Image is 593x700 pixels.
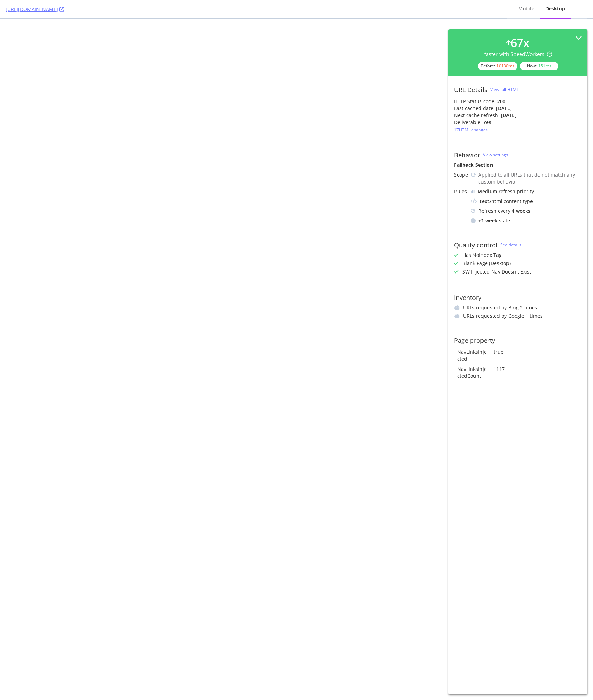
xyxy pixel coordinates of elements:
div: Last cached date: [454,105,495,112]
div: Before: [478,62,517,70]
div: Mobile [518,5,534,12]
img: j32suk7ufU7viAAAAAElFTkSuQmCC [471,190,475,193]
div: Fallback Section [454,162,582,169]
div: Medium [478,188,497,195]
div: HTTP Status code: [454,98,582,105]
div: [DATE] [501,112,517,119]
div: 1117 [491,364,582,381]
div: Has NoIndex Tag [462,252,502,259]
button: View full HTML [490,84,519,95]
div: Page property [454,336,495,344]
div: Desktop [545,5,565,12]
div: NavLinksInjected [454,347,491,364]
div: Quality control [454,241,497,249]
div: SW Injected Nav Doesn't Exist [462,268,531,275]
li: URLs requested by Bing 2 times [454,304,582,311]
div: stale [471,217,582,224]
strong: 200 [497,98,505,105]
div: true [491,347,582,364]
a: View settings [483,152,508,158]
div: View full HTML [490,87,519,92]
div: URL Details [454,86,487,93]
div: Applied to all URLs that do not match any custom behavior. [478,171,582,185]
div: content type [471,198,582,205]
div: Refresh every [471,207,582,214]
div: Blank Page (Desktop) [462,260,511,267]
div: 151 ms [538,63,551,69]
div: 17 HTML changes [454,127,488,133]
div: Scope [454,171,468,178]
button: 17HTML changes [454,126,488,134]
a: See details [500,242,521,248]
div: 67 x [511,35,529,51]
div: Yes [483,119,491,126]
div: faster with SpeedWorkers [484,51,552,58]
div: Deliverable: [454,119,482,126]
div: Rules [454,188,468,195]
div: Next cache refresh: [454,112,500,119]
div: refresh priority [478,188,534,195]
div: text/html [480,198,502,205]
div: Inventory [454,294,481,301]
div: [DATE] [496,105,512,112]
li: URLs requested by Google 1 times [454,312,582,319]
div: 4 weeks [512,207,530,214]
div: Now: [520,62,558,70]
div: NavLinksInjectedCount [454,364,491,381]
div: + 1 week [478,217,497,224]
div: Behavior [454,151,480,159]
div: 10130 ms [496,63,514,69]
a: [URL][DOMAIN_NAME] [6,6,64,13]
